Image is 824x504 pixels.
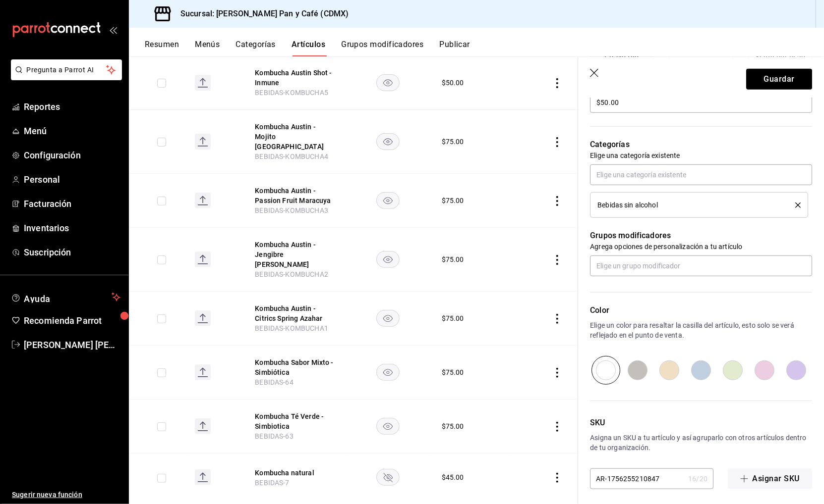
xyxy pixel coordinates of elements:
button: edit-product-location [255,186,334,205]
div: $ 75.00 [442,254,464,264]
span: Recomienda Parrot [24,314,120,327]
span: Facturación [24,197,120,210]
input: Elige una categoría existente [590,164,812,185]
button: edit-product-location [255,240,334,269]
button: delete [788,202,801,208]
p: Elige una categoría existente [590,151,812,160]
span: [PERSON_NAME] [PERSON_NAME] [24,338,120,352]
button: open_drawer_menu [109,26,117,34]
button: Grupos modificadores [341,40,423,56]
span: Reportes [24,100,120,113]
button: edit-product-location [255,68,334,88]
span: Inventarios [24,221,120,235]
span: Bebidas sin alcohol [597,202,658,208]
button: edit-product-location [255,411,334,431]
div: $ 75.00 [442,313,464,323]
div: $ 75.00 [442,196,464,205]
p: Categorías [590,139,812,151]
p: Asigna un SKU a tu artículo y así agruparlo con otros artículos dentro de tu organización. [590,433,812,453]
button: edit-product-location [255,468,334,478]
button: actions [552,78,562,88]
div: $ 50.00 [442,78,464,88]
button: Categorías [236,40,276,56]
span: Configuración [24,149,120,162]
button: Pregunta a Parrot AI [11,59,122,80]
span: Personal [24,173,120,186]
button: edit-product-location [255,303,334,323]
a: Pregunta a Parrot AI [7,72,122,82]
button: actions [552,196,562,206]
button: actions [552,137,562,147]
button: availability-product [376,418,400,435]
div: $ 75.00 [442,137,464,147]
button: availability-product [376,133,400,150]
span: BEBIDAS-7 [255,479,289,487]
button: actions [552,473,562,483]
h3: Sucursal: [PERSON_NAME] Pan y Café (CDMX) [173,8,349,20]
span: BEBIDAS-KOMBUCHA4 [255,152,328,160]
button: actions [552,255,562,265]
button: availability-product [376,469,400,486]
button: availability-product [376,310,400,327]
p: SKU [590,417,812,429]
button: edit-product-location [255,357,334,377]
button: Publicar [439,40,470,56]
span: Ayuda [24,291,108,303]
input: $0.00 [590,92,812,113]
p: Agrega opciones de personalización a tu artículo [590,242,812,252]
span: BEBIDAS-KOMBUCHA3 [255,206,328,214]
div: navigation tabs [145,40,824,56]
span: BEBIDAS-63 [255,432,294,440]
div: $ 45.00 [442,472,464,482]
button: Menús [195,40,220,56]
button: Artículos [292,40,325,56]
button: edit-product-location [255,122,334,151]
button: Resumen [145,40,179,56]
span: BEBIDAS-KOMBUCHA2 [255,270,328,278]
button: actions [552,314,562,324]
button: availability-product [376,192,400,209]
div: $ 75.00 [442,421,464,431]
div: $ 75.00 [442,367,464,377]
span: BEBIDAS-KOMBUCHA5 [255,89,328,97]
button: actions [552,422,562,432]
button: availability-product [376,364,400,381]
span: Suscripción [24,246,120,259]
input: Elige un grupo modificador [590,255,812,276]
span: Pregunta a Parrot AI [27,65,107,75]
span: Sugerir nueva función [12,490,120,500]
span: BEBIDAS-KOMBUCHA1 [255,324,328,332]
span: BEBIDAS-64 [255,378,294,386]
p: Grupos modificadores [590,230,812,242]
button: availability-product [376,74,400,91]
span: Menú [24,124,120,138]
button: Guardar [746,69,812,90]
p: Elige un color para resaltar la casilla del artículo, esto solo se verá reflejado en el punto de ... [590,320,812,340]
button: availability-product [376,251,400,268]
button: actions [552,368,562,378]
button: Asignar SKU [728,468,812,489]
p: Color [590,304,812,316]
div: 16 / 20 [688,474,707,484]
